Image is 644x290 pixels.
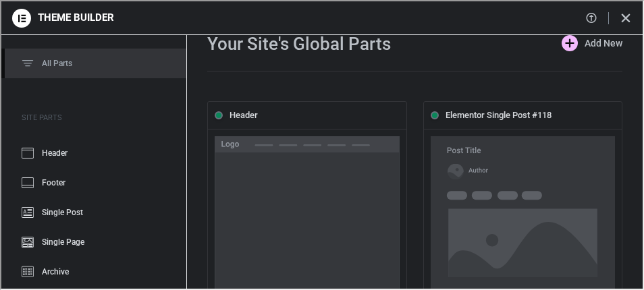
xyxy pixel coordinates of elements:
[41,236,83,245] span: Single Page
[41,147,66,156] span: Header
[41,57,71,67] span: All Parts
[41,266,68,275] span: Archive
[41,177,64,186] span: Footer
[583,34,621,50] span: Add New
[444,107,614,121] h1: Elementor Single Post #118
[228,107,398,121] h1: Header
[41,206,82,216] span: Single Post
[11,7,113,26] a: Theme Builder
[560,34,621,50] a: Add New
[206,34,390,51] h1: Your Site's Global Parts
[36,11,113,22] h1: Theme Builder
